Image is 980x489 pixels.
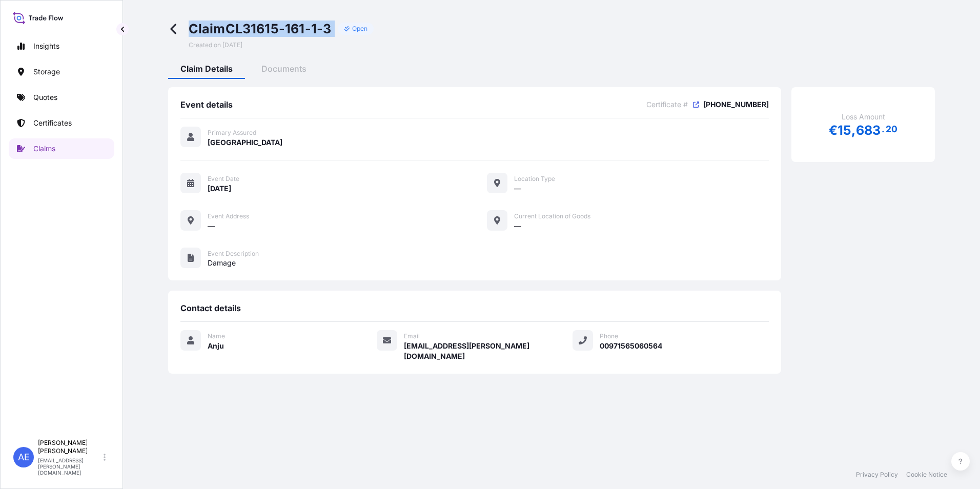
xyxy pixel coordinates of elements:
a: Claims [9,138,114,159]
span: [PHONE_NUMBER] [703,99,769,110]
span: — [514,221,521,231]
span: Current Location of Goods [514,212,590,220]
span: Claim Details [180,64,233,74]
span: [DATE] [222,41,242,49]
span: [EMAIL_ADDRESS][PERSON_NAME][DOMAIN_NAME] [404,341,573,361]
span: € [829,124,838,137]
span: Anju [208,341,224,351]
span: AE [18,452,30,462]
p: [PERSON_NAME] [PERSON_NAME] [38,439,101,455]
a: Quotes [9,87,114,108]
span: Certificate # [646,99,688,110]
span: Claim CL31615-161-1-3 [189,21,332,37]
span: Event Date [208,175,239,183]
span: 683 [856,124,881,137]
span: 00971565060564 [600,341,662,351]
span: — [514,184,521,194]
span: , [851,124,855,137]
span: Name [208,332,225,340]
a: Storage [9,62,114,82]
a: Privacy Policy [856,471,898,479]
p: Certificates [33,118,72,128]
p: Storage [33,67,60,77]
span: Contact details [180,303,241,313]
a: Certificates [9,113,114,133]
a: Cookie Notice [906,471,947,479]
a: Insights [9,36,114,56]
span: Phone [600,332,618,340]
p: Quotes [33,92,57,103]
span: — [208,221,215,231]
span: Loss Amount [842,112,885,122]
span: . [882,126,885,132]
span: Created on [189,41,242,49]
span: 20 [886,126,897,132]
span: 15 [838,124,851,137]
span: Location Type [514,175,555,183]
span: Documents [261,64,307,74]
span: Event details [180,99,233,110]
p: Insights [33,41,59,51]
span: Event Address [208,212,249,220]
span: Damage [208,258,769,268]
span: [DATE] [208,184,231,194]
p: [EMAIL_ADDRESS][PERSON_NAME][DOMAIN_NAME] [38,457,101,476]
p: Open [352,25,368,33]
span: [GEOGRAPHIC_DATA] [208,137,282,148]
p: Claims [33,144,55,154]
span: Primary Assured [208,129,256,137]
span: Event Description [208,250,259,258]
span: Email [404,332,420,340]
